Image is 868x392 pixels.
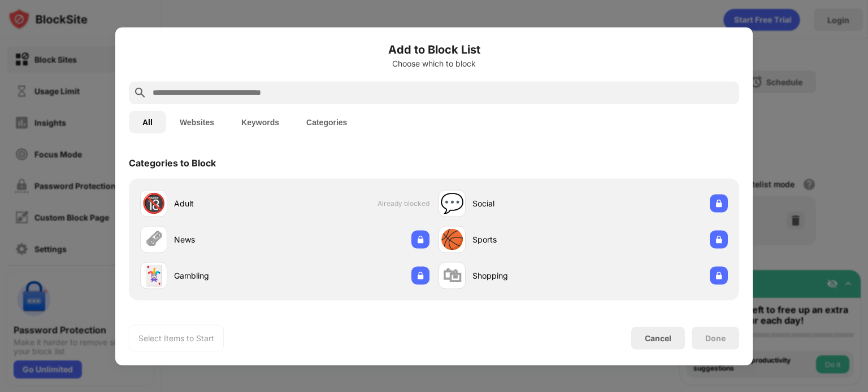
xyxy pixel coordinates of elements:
button: All [129,111,166,133]
div: 💬 [440,192,464,215]
div: Cancel [645,333,671,343]
div: Sports [472,234,583,245]
button: Websites [166,111,228,133]
div: 🃏 [142,264,166,287]
button: Keywords [228,111,293,133]
div: 🛍 [442,264,462,287]
span: Already blocked [377,199,429,208]
div: Gambling [174,270,285,281]
h6: Add to Block List [129,41,739,58]
div: Social [472,197,583,209]
button: Categories [293,111,361,133]
div: News [174,234,285,245]
img: search.svg [133,86,147,99]
div: Shopping [472,270,583,281]
div: 🏀 [440,228,464,251]
div: Adult [174,197,285,209]
div: 🔞 [142,192,166,215]
div: Select Items to Start [138,332,214,343]
div: Categories to Block [129,157,216,168]
div: Done [705,333,726,342]
div: 🗞 [144,228,163,251]
div: Choose which to block [129,59,739,68]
